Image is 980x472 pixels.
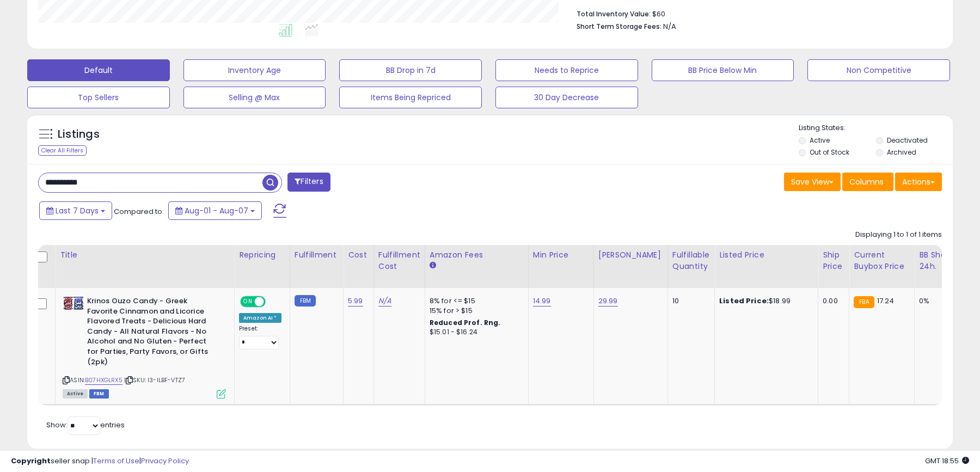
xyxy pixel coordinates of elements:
strong: Copyright [11,456,51,466]
a: Terms of Use [93,456,139,466]
a: 29.99 [598,296,618,307]
button: Filters [287,173,330,192]
p: Listing States: [799,123,952,133]
label: Out of Stock [810,148,849,157]
div: Displaying 1 to 1 of 1 items [855,230,942,240]
span: All listings currently available for purchase on Amazon [63,389,88,399]
div: Amazon Fees [430,249,524,261]
button: Items Being Repriced [339,87,482,108]
div: Current Buybox Price [854,249,910,272]
small: Amazon Fees. [430,261,436,271]
div: Fulfillable Quantity [672,249,710,272]
b: Short Term Storage Fees: [577,22,661,31]
div: $15.01 - $16.24 [430,328,520,337]
a: Privacy Policy [141,456,189,466]
a: N/A [378,296,391,307]
span: 17.24 [877,296,895,306]
span: Compared to: [114,206,164,217]
img: 51eqf3HiS3L._SL40_.jpg [63,296,84,311]
div: Title [60,249,230,261]
span: ON [241,297,255,307]
span: N/A [663,21,676,32]
b: Krinos Ouzo Candy - Greek Favorite Cinnamon and Licorice Flavored Treats - Delicious Hard Candy -... [87,296,219,370]
b: Listed Price: [719,296,769,306]
small: FBM [295,295,316,307]
div: 8% for <= $15 [430,296,520,306]
button: Inventory Age [183,59,326,81]
button: BB Drop in 7d [339,59,482,81]
button: 30 Day Decrease [495,87,638,108]
b: Reduced Prof. Rng. [430,318,501,327]
a: 14.99 [533,296,551,307]
div: 10 [672,296,706,306]
div: Min Price [533,249,589,261]
div: Ship Price [823,249,844,272]
button: Actions [895,173,942,191]
div: 0.00 [823,296,841,306]
button: BB Price Below Min [652,59,794,81]
a: 5.99 [348,296,363,307]
button: Selling @ Max [183,87,326,108]
div: 0% [919,296,955,306]
span: Columns [849,176,884,187]
button: Non Competitive [807,59,950,81]
div: Cost [348,249,369,261]
label: Deactivated [887,136,928,145]
div: Listed Price [719,249,813,261]
label: Archived [887,148,916,157]
div: Fulfillment [295,249,339,261]
button: Top Sellers [27,87,170,108]
button: Save View [784,173,841,191]
button: Last 7 Days [39,201,112,220]
button: Columns [842,173,893,191]
li: $60 [577,7,934,20]
span: Aug-01 - Aug-07 [185,205,248,216]
div: 15% for > $15 [430,306,520,316]
b: Total Inventory Value: [577,9,651,19]
span: OFF [264,297,281,307]
small: FBA [854,296,874,308]
div: seller snap | | [11,456,189,467]
label: Active [810,136,830,145]
button: Default [27,59,170,81]
span: | SKU: I3-ILBF-VTZ7 [124,376,185,384]
div: Fulfillment Cost [378,249,420,272]
div: BB Share 24h. [919,249,959,272]
div: Amazon AI * [239,313,281,323]
a: B07HXGLRX5 [85,376,122,385]
span: 2025-08-15 18:55 GMT [925,456,969,466]
div: Clear All Filters [38,145,87,156]
span: FBM [89,389,109,399]
div: $18.99 [719,296,810,306]
div: Preset: [239,325,281,350]
button: Aug-01 - Aug-07 [168,201,262,220]
div: ASIN: [63,296,226,397]
span: Show: entries [46,420,125,430]
h5: Listings [58,127,100,142]
div: Repricing [239,249,285,261]
span: Last 7 Days [56,205,99,216]
div: [PERSON_NAME] [598,249,663,261]
button: Needs to Reprice [495,59,638,81]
